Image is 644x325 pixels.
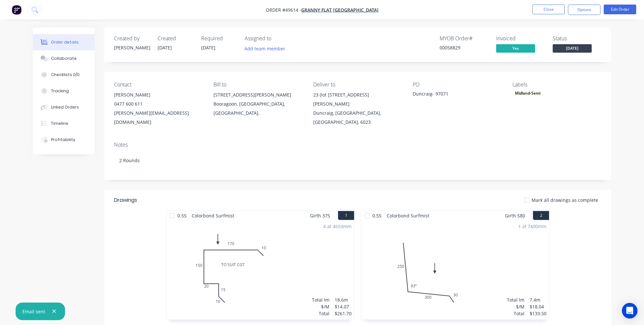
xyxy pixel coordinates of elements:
span: 0.55 [370,211,384,220]
div: [STREET_ADDRESS][PERSON_NAME]Booragoon, [GEOGRAPHIC_DATA], [GEOGRAPHIC_DATA], [213,90,303,118]
button: Tracking [33,83,95,99]
div: MYOB Order # [440,35,488,42]
div: [PERSON_NAME]0477 600 611[PERSON_NAME][EMAIL_ADDRESS][DOMAIN_NAME] [114,90,203,127]
div: Midland-Semi [512,90,543,96]
div: 23 (lot [STREET_ADDRESS][PERSON_NAME] [313,90,402,109]
div: [PERSON_NAME][EMAIL_ADDRESS][DOMAIN_NAME] [114,109,203,127]
a: Granny Flat [GEOGRAPHIC_DATA] [301,7,379,13]
div: Invoiced [496,35,545,42]
div: [STREET_ADDRESS][PERSON_NAME] [213,90,303,99]
div: Assigned to [245,35,310,42]
div: 02503003093º1 at 7400mmTotal lm$/MTotal7.4m$18.04$133.50 [361,220,549,319]
button: [DATE] [553,44,592,54]
div: Open Intercom Messenger [622,303,638,318]
div: $14.07 [335,303,352,310]
span: Girth 580 [505,211,525,220]
div: 23 (lot [STREET_ADDRESS][PERSON_NAME]Duncraig, [GEOGRAPHIC_DATA], [GEOGRAPHIC_DATA], 6023 [313,90,402,127]
div: $261.70 [335,310,352,317]
div: Booragoon, [GEOGRAPHIC_DATA], [GEOGRAPHIC_DATA], [213,99,303,118]
div: Required [201,35,237,42]
div: 00058829 [440,44,488,51]
div: 2 Rounds [114,150,601,170]
span: Colorbond Surfmist [384,211,432,220]
div: Timeline [51,121,68,126]
button: Collaborate [33,50,95,67]
button: Close [532,5,565,14]
div: 7.4m [530,296,547,303]
div: 0477 600 611 [114,99,203,109]
span: 0.55 [175,211,189,220]
div: [PERSON_NAME] [114,44,150,51]
div: 1 at 7400mm [518,223,547,230]
div: Checklists 0/0 [51,72,80,78]
span: [DATE] [158,45,172,51]
div: Tracking [51,88,69,94]
div: Created [158,35,193,42]
span: Order #49614 - [266,7,301,13]
div: $/M [312,303,329,310]
div: Collaborate [51,56,77,61]
div: Deliver to [313,82,402,88]
span: [DATE] [201,45,215,51]
div: $/M [507,303,524,310]
div: Contact [114,82,203,88]
div: Email sent [22,308,45,315]
img: Factory [12,5,21,15]
div: $18.04 [530,303,547,310]
div: Created by [114,35,150,42]
div: Drawings [114,196,137,204]
button: Add team member [241,44,289,53]
div: Order details [51,39,79,45]
div: Total [507,310,524,317]
span: Colorbond Surfmist [189,211,237,220]
div: Notes [114,142,601,148]
button: Add team member [245,44,289,53]
div: 4 at 4650mm [323,223,352,230]
span: Girth 375 [310,211,330,220]
div: Bill to [213,82,303,88]
button: Checklists 0/0 [33,67,95,83]
div: Labels [512,82,601,88]
button: Profitability [33,132,95,148]
span: Yes [496,44,535,52]
div: Total lm [507,296,524,303]
div: Duncraig- 97071 [413,90,494,99]
button: Linked Orders [33,99,95,115]
div: 18.6m [335,296,352,303]
button: 1 [338,211,354,220]
div: Linked Orders [51,104,79,110]
div: Profitability [51,137,75,143]
span: Mark all drawings as complete [532,197,598,203]
button: Edit Order [604,5,636,14]
button: Timeline [33,115,95,132]
div: Total [312,310,329,317]
div: Status [553,35,601,42]
div: TO SUIT CGT101520150170104 at 4650mmTotal lm$/MTotal18.6m$14.07$261.70 [166,220,354,319]
button: Order details [33,34,95,50]
span: [DATE] [553,44,592,52]
div: [PERSON_NAME] [114,90,203,99]
button: 2 [533,211,549,220]
div: PO [413,82,502,88]
button: Options [568,5,600,15]
div: Duncraig, [GEOGRAPHIC_DATA], [GEOGRAPHIC_DATA], 6023 [313,109,402,127]
div: $133.50 [530,310,547,317]
div: Total lm [312,296,329,303]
